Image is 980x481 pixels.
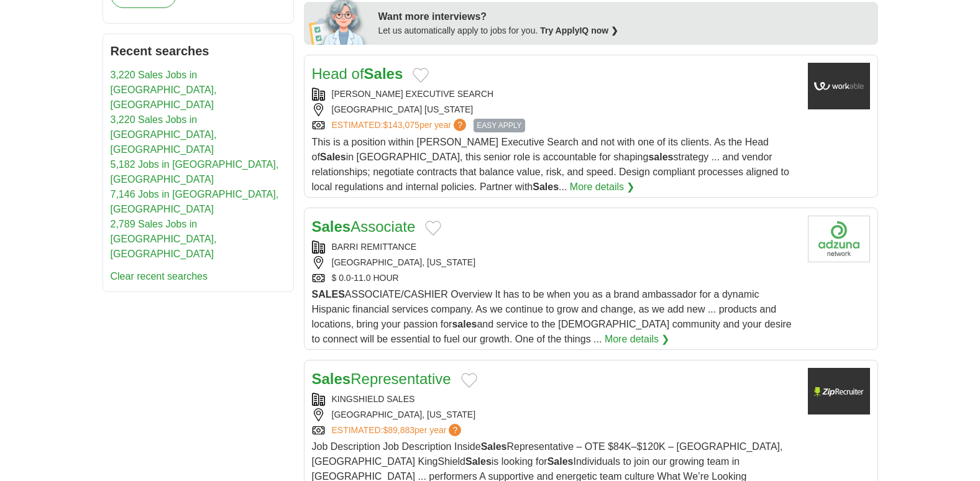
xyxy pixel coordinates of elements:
[312,218,351,235] strong: Sales
[465,456,492,467] strong: Sales
[111,159,279,185] a: 5,182 Jobs in [GEOGRAPHIC_DATA], [GEOGRAPHIC_DATA]
[364,65,403,82] strong: Sales
[425,221,441,236] button: Add to favorite jobs
[449,424,461,436] span: ?
[452,319,477,329] strong: sales
[454,119,466,131] span: ?
[461,373,477,388] button: Add to favorite jobs
[474,119,524,132] span: EASY APPLY
[312,256,798,269] div: [GEOGRAPHIC_DATA], [US_STATE]
[648,152,673,162] strong: sales
[540,25,618,35] a: Try ApplyIQ now ❯
[312,370,451,387] a: SalesRepresentative
[312,103,798,116] div: [GEOGRAPHIC_DATA] [US_STATE]
[808,63,870,109] img: Company logo
[312,289,792,344] span: ASSOCIATE/CASHIER Overview It has to be when you as a brand ambassador for a dynamic Hispanic fin...
[808,216,870,262] img: Company logo
[111,271,208,282] a: Clear recent searches
[312,370,351,387] strong: Sales
[547,456,574,467] strong: Sales
[605,332,670,347] a: More details ❯
[111,114,217,155] a: 3,220 Sales Jobs in [GEOGRAPHIC_DATA], [GEOGRAPHIC_DATA]
[312,289,345,300] strong: SALES
[332,119,469,132] a: ESTIMATED:$143,075per year?
[481,441,507,452] strong: Sales
[111,42,286,60] h2: Recent searches
[111,70,217,110] a: 3,220 Sales Jobs in [GEOGRAPHIC_DATA], [GEOGRAPHIC_DATA]
[312,393,798,406] div: KINGSHIELD SALES
[320,152,346,162] strong: Sales
[312,240,798,254] div: BARRI REMITTANCE
[312,218,416,235] a: SalesAssociate
[312,272,798,285] div: $ 0.0-11.0 HOUR
[808,368,870,415] img: Company logo
[312,137,789,192] span: This is a position within [PERSON_NAME] Executive Search and not with one of its clients. As the ...
[383,120,419,130] span: $143,075
[570,180,635,195] a: More details ❯
[378,24,871,37] div: Let us automatically apply to jobs for you.
[111,189,279,214] a: 7,146 Jobs in [GEOGRAPHIC_DATA], [GEOGRAPHIC_DATA]
[533,181,559,192] strong: Sales
[383,425,414,435] span: $89,883
[378,9,871,24] div: Want more interviews?
[312,408,798,421] div: [GEOGRAPHIC_DATA], [US_STATE]
[413,68,429,83] button: Add to favorite jobs
[312,88,798,101] div: [PERSON_NAME] EXECUTIVE SEARCH
[312,65,403,82] a: Head ofSales
[111,219,217,259] a: 2,789 Sales Jobs in [GEOGRAPHIC_DATA], [GEOGRAPHIC_DATA]
[332,424,464,437] a: ESTIMATED:$89,883per year?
